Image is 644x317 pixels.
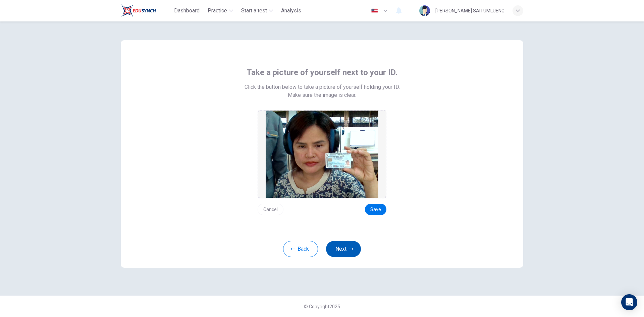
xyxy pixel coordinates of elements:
img: en [370,8,379,13]
button: Start a test [238,5,276,17]
span: Make sure the image is clear. [288,91,356,99]
button: Save [365,204,386,215]
img: Profile picture [419,5,430,16]
span: © Copyright 2025 [304,304,340,309]
span: Click the button below to take a picture of yourself holding your ID. [245,83,400,91]
div: [PERSON_NAME] SAITUMLUENG [435,7,504,15]
img: Train Test logo [121,4,156,17]
button: Dashboard [171,5,202,17]
span: Take a picture of yourself next to your ID. [247,67,397,78]
div: Open Intercom Messenger [621,294,637,310]
span: Practice [208,7,227,15]
span: Analysis [281,7,301,15]
span: Dashboard [174,7,200,15]
button: Back [283,241,318,257]
button: Next [326,241,361,257]
button: Practice [205,5,236,17]
img: preview screemshot [266,111,378,198]
button: Analysis [278,5,304,17]
a: Train Test logo [121,4,171,17]
span: Start a test [241,7,267,15]
button: Cancel [258,204,283,215]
